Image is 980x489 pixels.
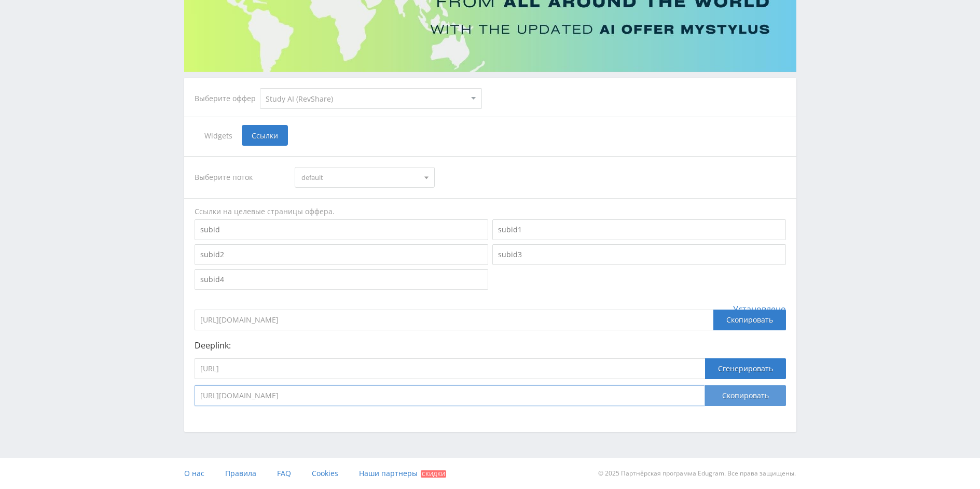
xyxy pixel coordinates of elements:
div: © 2025 Партнёрская программа Edugram. Все права защищены. [495,458,796,489]
input: subid2 [195,244,488,265]
input: subid1 [492,219,786,240]
span: FAQ [277,468,291,478]
span: default [301,167,419,187]
a: Cookies [312,458,338,489]
a: О нас [184,458,204,489]
a: Наши партнеры Скидки [359,458,446,489]
button: Сгенерировать [705,358,786,379]
div: Выберите поток [195,167,285,188]
span: Cookies [312,468,338,478]
div: Выберите оффер [195,94,260,103]
span: О нас [184,468,204,478]
span: Правила [225,468,256,478]
span: Ссылки [242,125,288,146]
p: Deeplink: [195,341,786,350]
span: Скидки [421,470,446,478]
input: subid [195,219,488,240]
div: Скопировать [713,310,786,330]
div: Ссылки на целевые страницы оффера. [195,206,786,217]
a: Правила [225,458,256,489]
span: Widgets [195,125,242,146]
span: Наши партнеры [359,468,418,478]
span: Установлено [733,304,786,314]
button: Скопировать [705,385,786,406]
input: subid3 [492,244,786,265]
input: subid4 [195,269,488,290]
a: FAQ [277,458,291,489]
